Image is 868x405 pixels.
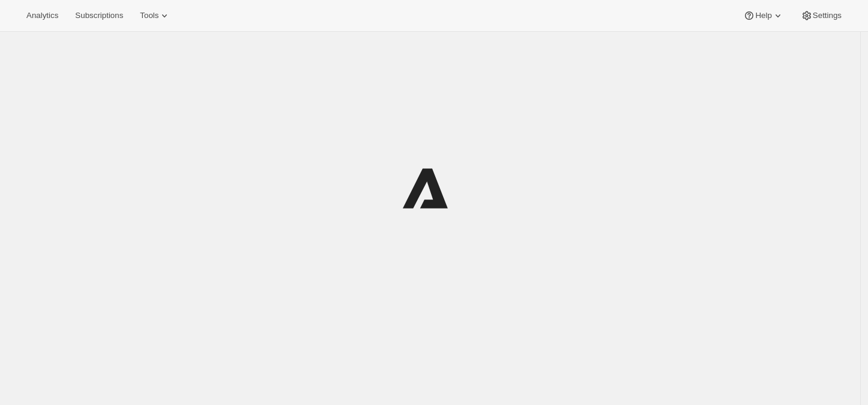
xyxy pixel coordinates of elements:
span: Analytics [26,11,58,20]
button: Settings [794,7,849,24]
button: Tools [133,7,178,24]
button: Analytics [19,7,65,24]
span: Tools [140,11,158,20]
button: Help [736,7,791,24]
span: Help [755,11,771,20]
button: Subscriptions [68,7,130,24]
span: Subscriptions [75,11,123,20]
span: Settings [813,11,842,20]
